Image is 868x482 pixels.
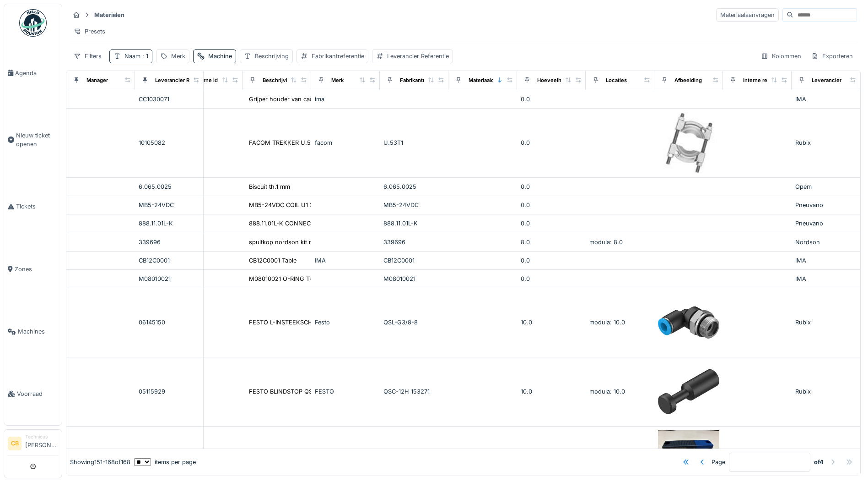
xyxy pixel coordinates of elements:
[712,458,725,466] div: Page
[263,77,294,84] div: Beschrijving
[383,238,445,246] div: 339696
[387,52,449,60] div: Leverancier Referentie
[658,430,719,477] img: veiligheidscontact rst 36-1 Schmersal Actuator, Plastic Housing
[124,52,148,60] div: Naam
[315,138,376,147] div: facom
[15,69,58,77] span: Agenda
[757,49,805,63] div: Kolommen
[255,52,289,60] div: Beschrijving
[312,52,364,60] div: Fabrikantreferentie
[716,8,779,22] div: Materiaalaanvragen
[315,318,376,327] div: Festo
[795,239,820,246] span: Nordson
[383,219,445,228] div: 888.11.01L-K
[249,95,359,104] div: Grijper houder van cassette CC1030071
[139,96,169,103] span: CC1030071
[606,77,627,84] div: Locaties
[139,239,161,246] span: 339696
[249,274,382,283] div: M08010021 O-RING T=2,62 :OR 3118 NBR NT70
[743,77,771,84] div: Interne ref.
[249,318,417,327] div: FESTO L-INSTEEKSCHROEFKOPPELING QSL-G3/8-8 1861...
[139,319,165,326] span: 06145150
[658,112,719,174] img: Mestrekker FACOM TREKKER U.53T1 5-60mm
[795,183,812,190] span: Opem
[658,361,719,422] img: FESTO BLINDSTOP QSC-12H 153271 (130703)
[383,182,445,191] div: 6.065.0025
[469,77,515,84] div: Materiaalcategorie
[15,265,58,274] span: Zones
[70,458,130,466] div: Showing 151 - 168 of 168
[4,175,62,238] a: Tickets
[139,220,173,227] span: 888.11.01L-K
[139,388,165,395] span: 05115929
[139,139,165,146] span: 10105082
[249,256,297,265] div: CB12C0001 Table
[795,96,806,103] span: IMA
[19,9,47,37] img: Badge_color-CXgf-gQk.svg
[140,53,148,60] span: : 1
[208,52,232,60] div: Machine
[795,139,811,146] span: Rubix
[383,256,445,265] div: CB12C0001
[249,182,290,191] div: Biscuit th.1 mm
[521,274,582,283] div: 0.0
[521,182,582,191] div: 0.0
[86,77,108,84] div: Manager
[249,138,346,147] div: FACOM TREKKER U.53T1 5-60mm
[18,327,58,336] span: Machines
[16,202,58,211] span: Tickets
[537,77,569,84] div: Hoeveelheid
[383,318,445,327] div: QSL-G3/8-8
[4,42,62,104] a: Agenda
[658,292,719,353] img: FESTO L-INSTEEKSCHROEFKOPPELING QSL-G3/8-8 186121 (132055)
[674,77,702,84] div: Afbeelding
[17,389,58,398] span: Voorraad
[8,433,58,455] a: CB Technicus[PERSON_NAME]
[315,256,376,265] div: IMA
[521,256,582,265] div: 0.0
[4,363,62,425] a: Voorraad
[331,77,344,84] div: Merk
[139,275,171,282] span: M08010021
[521,201,582,209] div: 0.0
[521,318,582,327] div: 10.0
[795,319,811,326] span: Rubix
[795,388,811,395] span: Rubix
[155,77,212,84] div: Leverancier Referentie
[315,95,376,104] div: ima
[589,319,625,326] span: modula: 10.0
[812,77,841,84] div: Leverancier
[589,239,623,246] span: modula: 8.0
[521,138,582,147] div: 0.0
[383,387,445,396] div: QSC-12H 153271
[16,131,58,148] span: Nieuw ticket openen
[521,238,582,246] div: 8.0
[171,52,185,60] div: Merk
[795,275,806,282] span: IMA
[25,433,58,440] div: Technicus
[25,433,58,453] li: [PERSON_NAME]
[795,202,823,208] span: Pneuvano
[400,77,447,84] div: Fabrikantreferentie
[139,183,172,190] span: 6.065.0025
[521,219,582,228] div: 0.0
[383,201,445,209] div: MB5-24VDC
[249,219,386,228] div: 888.11.01L-K CONNECTOR FOR COIL U1 LED 24V
[249,238,394,246] div: spuitkop nordson kit nozzle surebead 0.31 mm (0...
[814,458,824,466] strong: of 4
[70,49,106,63] div: Filters
[70,25,109,38] div: Presets
[4,238,62,300] a: Zones
[139,257,170,264] span: CB12C0001
[249,387,377,396] div: FESTO BLINDSTOP QSC-12H 153271 (130703)
[383,138,445,147] div: U.53T1
[249,201,341,209] div: MB5-24VDC COIL U1 24VDC 5W
[134,458,196,466] div: items per page
[795,220,823,227] span: Pneuvano
[4,104,62,175] a: Nieuw ticket openen
[521,387,582,396] div: 10.0
[8,437,22,450] li: CB
[4,301,62,363] a: Machines
[139,202,174,208] span: MB5-24VDC
[521,95,582,104] div: 0.0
